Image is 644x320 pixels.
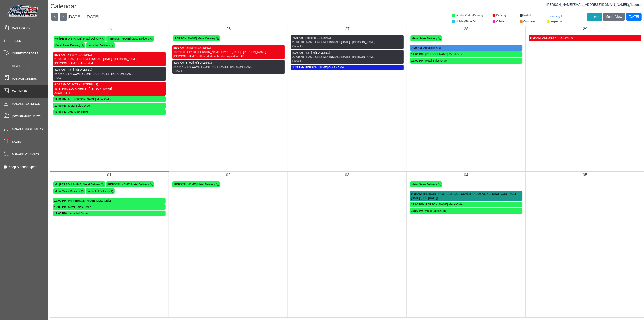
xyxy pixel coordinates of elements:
span: Tasks [12,39,21,43]
strong: 8:00 AM [54,83,65,86]
div: - Metal Sales Order [411,59,521,63]
span: Janus Intl Delivery [87,44,110,47]
div: - Sheeting [174,61,284,65]
div: 24X24X13 RV COVER CONTRACT [DATE] - [PERSON_NAME] [174,65,284,69]
span: Metal Sales Delivery [55,190,80,193]
div: 24X24X13 RV COVER CONTRACT [DATE] - [PERSON_NAME] [54,72,165,76]
span: Logout [632,3,642,6]
span: Janus Intl Delivery [87,190,110,193]
strong: 7:00 AM [411,46,422,49]
button: > [60,13,67,21]
div: - Metal Sales Order [411,209,521,213]
div: 26 [172,26,285,32]
span: Manage Orders [12,77,37,81]
div: 20X36X8 FRAME ONLY MDI INSTALL [DATE] - [PERSON_NAME] [54,57,165,61]
strong: 2:45 PM [292,66,303,69]
span: Sales [12,140,21,144]
h1: Calendar [50,2,644,11]
button: Incoming $ [547,13,564,19]
span: Calendar [12,89,27,93]
div: 03 [291,172,403,178]
div: - [PERSON_NAME] 12X10X12 COVER AND 26X32X10 SHOP CONTRACT [DATE] (DUE [DATE]) [411,192,521,200]
div: ZACH - LIFT [54,91,165,95]
strong: 8:00 AM [54,68,65,71]
div: - Janus Intl Order [54,110,165,114]
span: Holiday/Time Off [456,20,476,23]
div: - Metal Sales Order [54,205,164,209]
div: 33' 3" PRO LOCK WHITE - [PERSON_NAME] [54,87,165,91]
strong: 8:00 AM [530,36,541,39]
span: [PERSON_NAME] Metal Delivery [108,37,149,40]
div: - Framing [54,68,165,72]
span: New Order [12,64,29,68]
div: Crew 1 - [292,59,402,63]
span: (BUILDING) [77,68,92,71]
strong: 8:00 AM [54,53,65,56]
div: 05 [529,172,641,178]
strong: 12:00 PM [54,98,67,101]
div: - Framing [292,51,402,55]
img: Metals Direct Inc Logo [6,4,40,18]
div: - [PERSON_NAME] Out 2:45 Vet [292,65,402,70]
strong: 12:00 PM [54,199,66,202]
span: Inspection [550,20,563,23]
div: - Sheeting [292,36,402,40]
strong: 8:00 AM [174,61,184,64]
span: Dashboard [12,26,30,30]
strong: 9:00 AM [411,192,422,195]
strong: 12:00 PM [411,209,423,212]
div: 18X20X8 CITY OF [PERSON_NAME] DIY KIT [DATE] - [PERSON_NAME] [174,50,284,54]
button: < [51,13,58,21]
div: - Janus Intl Order [54,211,164,216]
div: 25 [53,26,166,32]
span: Install [523,14,531,17]
span: Concrete [523,20,535,23]
div: - Metal Sales Order [54,104,165,108]
span: [DATE] - [DATE] [68,14,99,19]
div: - [PERSON_NAME] Metal Order [411,52,521,56]
strong: 12:00 PM [54,104,67,107]
span: (BUILDING) [315,51,330,54]
div: 28 [410,26,523,32]
div: - [PERSON_NAME] Metal Order [411,202,521,207]
div: - Annalissa Out [411,46,521,50]
div: 04 [410,172,522,178]
div: | [546,2,642,7]
label: Keep Sidebar Open [8,165,37,169]
span: Offsite [496,20,504,23]
span: Manage Vendors [12,152,39,156]
div: Crew 1 - [174,69,284,73]
span: • [4,132,14,145]
div: 20X36X8 FRAME ONLY MDI INSTALL [DATE] - [PERSON_NAME] [292,55,402,59]
strong: 12:00 PM [54,110,67,114]
span: Metal Sales Delivery [55,44,80,47]
span: (BUILDING) [77,53,92,56]
span: Manage Customers [12,127,43,131]
strong: 12:00 PM [411,53,423,56]
div: - Delivery [54,53,165,57]
div: 02 [172,172,285,178]
span: Metal Sales Delivery [411,183,437,186]
a: [PERSON_NAME][EMAIL_ADDRESS][DOMAIN_NAME] [546,3,631,6]
strong: 8:00 AM [292,51,303,54]
span: (BUILDING) [316,36,331,39]
div: Crew - [54,76,165,80]
div: - ARLOND KIT DELIVERY [530,36,640,40]
span: Month View [605,15,622,18]
div: [PERSON_NAME] - lift needed [54,61,165,65]
div: - Delivery [174,46,284,50]
div: - Mc [PERSON_NAME] Metal Order [54,97,165,101]
span: (MATERIALS) [81,83,98,86]
strong: 8:00 AM [174,46,184,49]
div: [PERSON_NAME] - lift needed- kit has been paid for -AP [174,54,284,58]
button: Month View [603,13,625,21]
strong: 7:00 AM [292,36,303,39]
div: 27 [291,26,404,32]
strong: 12:00 PM [411,59,423,62]
div: - Mc [PERSON_NAME] Metal Order [54,199,164,203]
span: [GEOGRAPHIC_DATA] [12,114,41,119]
span: Metal Sales Delivery [412,37,437,40]
strong: 12:00 PM [54,212,66,215]
div: 20X36X8 FRAME ONLY MDI INSTALL [DATE] - [PERSON_NAME] [292,40,402,44]
span: Delivery [496,14,506,17]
